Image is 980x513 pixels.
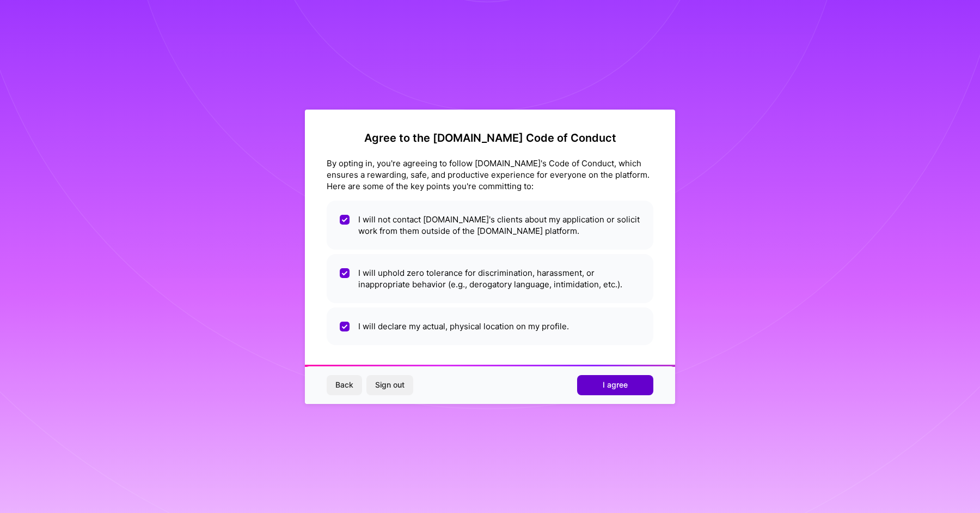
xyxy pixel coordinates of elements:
button: Sign out [366,375,413,395]
span: Back [335,379,353,390]
button: Back [327,375,362,395]
span: I agree [603,379,628,390]
li: I will not contact [DOMAIN_NAME]'s clients about my application or solicit work from them outside... [327,201,653,250]
button: I agree [577,375,653,395]
div: By opting in, you're agreeing to follow [DOMAIN_NAME]'s Code of Conduct, which ensures a rewardin... [327,158,653,192]
li: I will declare my actual, physical location on my profile. [327,307,653,345]
li: I will uphold zero tolerance for discrimination, harassment, or inappropriate behavior (e.g., der... [327,254,653,303]
span: Sign out [375,379,405,390]
h2: Agree to the [DOMAIN_NAME] Code of Conduct [327,131,653,144]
